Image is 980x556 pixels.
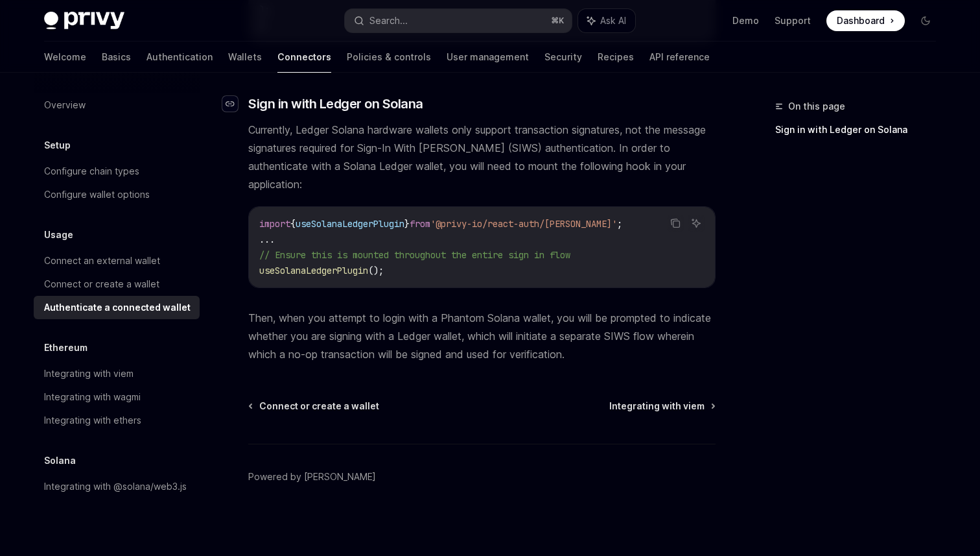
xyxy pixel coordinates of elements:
span: On this page [788,99,845,114]
span: ; [617,218,622,230]
a: Sign in with Ledger on Solana [775,119,946,140]
button: Ask AI [578,9,635,32]
span: Dashboard [837,14,885,27]
span: import [259,218,290,230]
a: Navigate to header [222,95,248,113]
img: dark logo [44,12,124,30]
div: Authenticate a connected wallet [44,300,191,315]
div: Integrating with viem [44,366,134,381]
div: Configure wallet options [44,187,150,202]
a: Integrating with wagmi [34,385,200,409]
a: Connectors [277,42,331,73]
a: Demo [732,14,759,27]
button: Copy the contents from the code block [667,215,684,232]
h5: Usage [44,227,73,243]
span: useSolanaLedgerPlugin [259,265,368,276]
a: Connect or create a wallet [250,400,379,413]
a: Recipes [598,42,634,73]
h5: Setup [44,138,71,153]
a: User management [447,42,529,73]
div: Integrating with @solana/web3.js [44,479,187,494]
a: Dashboard [826,10,905,31]
span: } [404,218,410,230]
span: useSolanaLedgerPlugin [296,218,404,230]
a: Configure wallet options [34,183,200,206]
a: Wallets [228,42,262,73]
h5: Ethereum [44,340,87,356]
span: from [410,218,430,230]
a: Integrating with viem [34,362,200,385]
div: Connect an external wallet [44,253,160,269]
a: Welcome [44,42,86,73]
span: Sign in with Ledger on Solana [248,95,423,113]
a: Integrating with @solana/web3.js [34,475,200,498]
a: API reference [649,42,710,73]
a: Authentication [146,42,213,73]
a: Overview [34,93,200,117]
a: Support [775,14,811,27]
a: Policies & controls [347,42,431,73]
button: Search...⌘K [345,9,572,32]
span: Ask AI [600,14,626,27]
button: Toggle dark mode [915,10,936,31]
a: Basics [102,42,131,73]
span: // Ensure this is mounted throughout the entire sign in flow [259,249,570,261]
a: Connect or create a wallet [34,272,200,296]
a: Integrating with viem [609,400,714,413]
span: (); [368,265,384,276]
a: Authenticate a connected wallet [34,296,200,319]
span: '@privy-io/react-auth/[PERSON_NAME]' [430,218,617,230]
span: Connect or create a wallet [259,400,379,413]
span: ⌘ K [551,16,564,26]
a: Configure chain types [34,160,200,183]
a: Connect an external wallet [34,249,200,272]
div: Integrating with ethers [44,413,141,428]
button: Ask AI [688,215,705,232]
div: Connect or create a wallet [44,276,159,292]
div: Integrating with wagmi [44,389,141,405]
a: Security [544,42,582,73]
h5: Solana [44,453,76,468]
a: Powered by [PERSON_NAME] [248,470,376,483]
span: { [290,218,296,230]
div: Search... [369,13,408,29]
span: Currently, Ledger Solana hardware wallets only support transaction signatures, not the message si... [248,121,716,193]
span: Then, when you attempt to login with a Phantom Solana wallet, you will be prompted to indicate wh... [248,309,716,363]
span: Integrating with viem [609,400,705,413]
a: Integrating with ethers [34,409,200,432]
span: ... [259,234,275,245]
div: Configure chain types [44,163,139,179]
div: Overview [44,97,86,113]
